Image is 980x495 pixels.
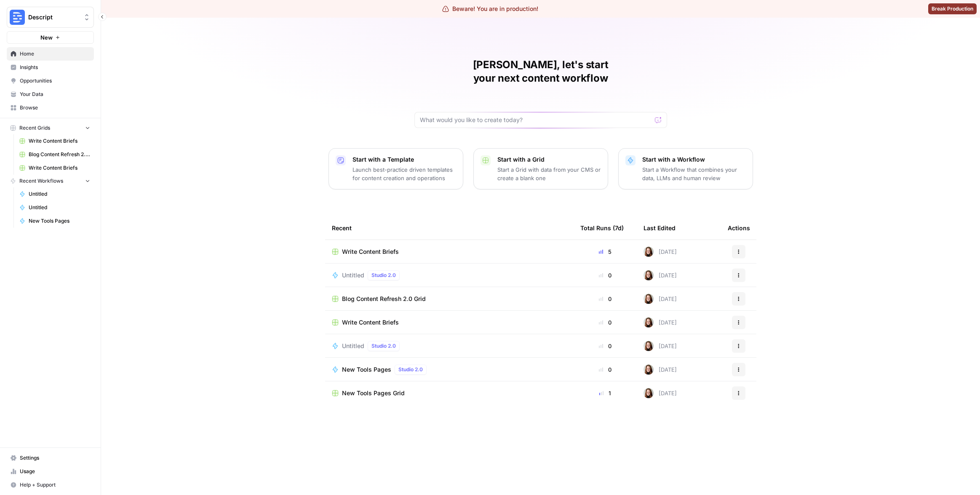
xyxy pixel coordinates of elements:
[7,465,94,478] a: Usage
[497,155,601,164] p: Start with a Grid
[642,155,746,164] p: Start with a Workflow
[7,88,94,101] a: Your Data
[20,77,90,85] span: Opportunities
[644,270,654,280] img: 0k8zhtdhn4dx5h2gz1j2dolpxp0q
[342,342,364,350] span: Untitled
[332,389,567,397] a: New Tools Pages Grid
[644,341,654,351] img: 0k8zhtdhn4dx5h2gz1j2dolpxp0q
[644,294,654,304] img: 0k8zhtdhn4dx5h2gz1j2dolpxp0q
[328,148,463,189] button: Start with a TemplateLaunch best-practice driven templates for content creation and operations
[29,164,90,172] span: Write Content Briefs
[580,271,630,279] div: 0
[20,90,90,98] span: Your Data
[29,204,90,211] span: Untitled
[20,468,90,475] span: Usage
[644,388,654,398] img: 0k8zhtdhn4dx5h2gz1j2dolpxp0q
[7,61,94,74] a: Insights
[29,137,90,145] span: Write Content Briefs
[644,216,676,240] div: Last Edited
[342,365,391,374] span: New Tools Pages
[29,217,90,225] span: New Tools Pages
[16,134,94,148] a: Write Content Briefs
[644,365,654,375] img: 0k8zhtdhn4dx5h2gz1j2dolpxp0q
[20,64,90,71] span: Insights
[7,7,94,28] button: Workspace: Descript
[580,389,630,397] div: 1
[644,247,654,257] img: 0k8zhtdhn4dx5h2gz1j2dolpxp0q
[16,161,94,175] a: Write Content Briefs
[20,104,90,112] span: Browse
[16,214,94,228] a: New Tools Pages
[580,365,630,374] div: 0
[642,165,746,182] p: Start a Workflow that combines your data, LLMs and human review
[580,247,630,256] div: 5
[728,216,750,240] div: Actions
[644,317,677,327] div: [DATE]
[20,454,90,462] span: Settings
[420,116,652,124] input: What would you like to create today?
[580,318,630,327] div: 0
[342,318,399,327] span: Write Content Briefs
[7,31,94,44] button: New
[342,271,364,279] span: Untitled
[7,478,94,492] button: Help + Support
[7,175,94,187] button: Recent Workflows
[20,50,90,58] span: Home
[644,294,677,304] div: [DATE]
[618,148,753,189] button: Start with a WorkflowStart a Workflow that combines your data, LLMs and human review
[7,74,94,88] a: Opportunities
[352,155,456,164] p: Start with a Template
[20,481,90,489] span: Help + Support
[371,271,396,279] span: Studio 2.0
[371,342,396,350] span: Studio 2.0
[7,122,94,134] button: Recent Grids
[19,124,50,132] span: Recent Grids
[342,295,426,303] span: Blog Content Refresh 2.0 Grid
[342,247,399,256] span: Write Content Briefs
[352,165,456,182] p: Launch best-practice driven templates for content creation and operations
[332,365,567,375] a: New Tools PagesStudio 2.0
[16,148,94,161] a: Blog Content Refresh 2.0 Grid
[644,270,677,280] div: [DATE]
[16,187,94,201] a: Untitled
[398,366,423,373] span: Studio 2.0
[10,10,25,25] img: Descript Logo
[332,216,567,240] div: Recent
[497,165,601,182] p: Start a Grid with data from your CMS or create a blank one
[40,33,53,42] span: New
[332,270,567,280] a: UntitledStudio 2.0
[932,5,973,13] span: Break Production
[332,318,567,327] a: Write Content Briefs
[7,101,94,114] a: Browse
[644,388,677,398] div: [DATE]
[644,247,677,257] div: [DATE]
[29,190,90,198] span: Untitled
[332,295,567,303] a: Blog Content Refresh 2.0 Grid
[7,47,94,61] a: Home
[580,342,630,350] div: 0
[29,151,90,158] span: Blog Content Refresh 2.0 Grid
[7,451,94,465] a: Settings
[580,216,624,240] div: Total Runs (7d)
[332,247,567,256] a: Write Content Briefs
[28,13,79,21] span: Descript
[644,317,654,327] img: 0k8zhtdhn4dx5h2gz1j2dolpxp0q
[342,389,405,397] span: New Tools Pages Grid
[473,148,608,189] button: Start with a GridStart a Grid with data from your CMS or create a blank one
[16,201,94,214] a: Untitled
[580,295,630,303] div: 0
[644,365,677,375] div: [DATE]
[332,341,567,351] a: UntitledStudio 2.0
[414,58,667,85] h1: [PERSON_NAME], let's start your next content workflow
[19,177,63,185] span: Recent Workflows
[928,3,977,14] button: Break Production
[442,5,538,13] div: Beware! You are in production!
[644,341,677,351] div: [DATE]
